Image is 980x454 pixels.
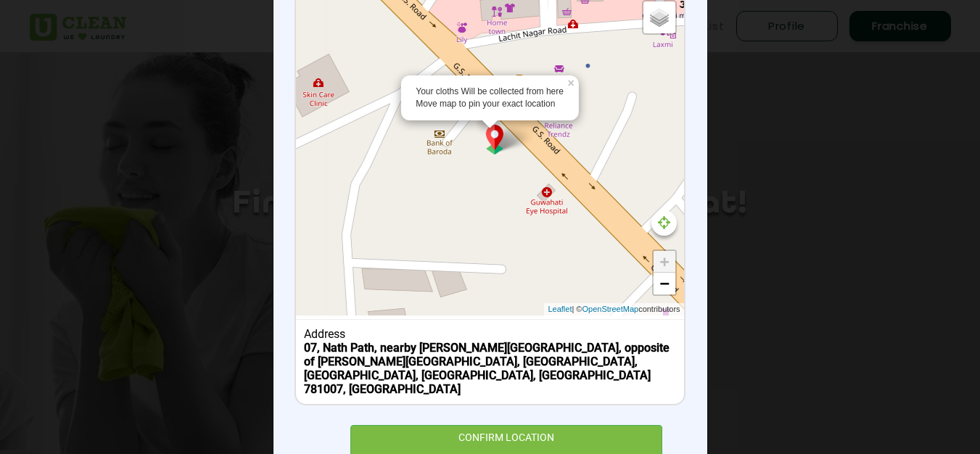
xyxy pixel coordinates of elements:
[654,273,675,294] a: Zoom out
[643,1,675,33] a: Layers
[416,86,564,110] div: Your cloths Will be collected from here Move map to pin your exact location
[304,327,676,341] div: Address
[304,341,670,396] b: 07, Nath Path, nearby [PERSON_NAME][GEOGRAPHIC_DATA], opposite of [PERSON_NAME][GEOGRAPHIC_DATA],...
[566,75,579,86] a: ×
[654,251,675,273] a: Zoom in
[582,303,638,315] a: OpenStreetMap
[544,303,683,315] div: | © contributors
[548,303,572,315] a: Leaflet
